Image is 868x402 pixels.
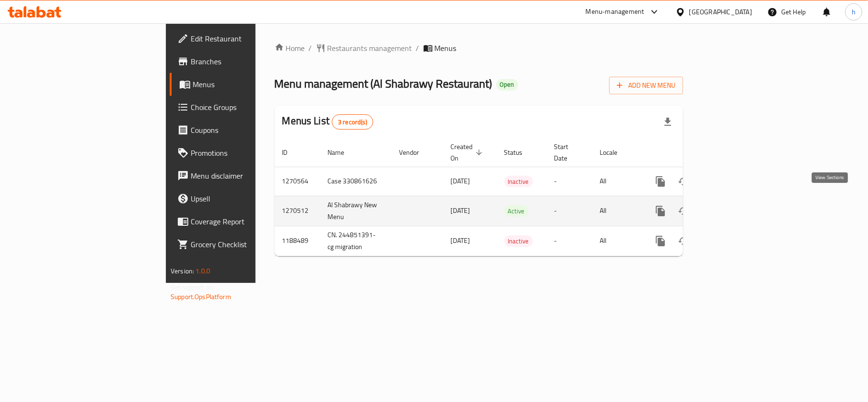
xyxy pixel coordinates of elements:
a: Coupons [170,119,311,141]
div: Open [496,79,518,90]
a: Coverage Report [170,210,311,233]
a: Choice Groups [170,96,311,119]
button: more [649,200,672,222]
span: Choice Groups [191,101,303,113]
span: Active [504,206,529,217]
div: [GEOGRAPHIC_DATA] [689,7,752,17]
div: Inactive [504,235,533,247]
span: Grocery Checklist [191,239,303,250]
td: All [592,167,642,196]
span: Name [328,147,357,158]
a: Branches [170,50,311,73]
a: Menus [170,73,311,96]
span: Inactive [504,236,533,247]
a: Edit Restaurant [170,27,311,50]
div: Menu-management [586,6,644,18]
td: All [592,196,642,226]
div: Export file [656,111,679,133]
span: [DATE] [451,234,470,247]
span: Add New Menu [617,80,675,91]
span: Branches [191,56,303,67]
td: - [547,167,592,196]
button: Change Status [672,230,695,252]
span: Coupons [191,124,303,136]
span: Menus [435,42,457,54]
span: 3 record(s) [332,118,373,127]
span: Get support on: [171,281,214,293]
a: Grocery Checklist [170,233,311,256]
span: 1.0.0 [195,265,210,277]
div: Total records count [332,114,373,130]
span: Promotions [191,147,303,159]
span: Upsell [191,193,303,204]
span: h [852,7,856,17]
span: ID [282,147,300,158]
span: Open [496,80,518,89]
span: Coverage Report [191,216,303,227]
h2: Menus List [282,114,373,130]
span: Menu disclaimer [191,170,303,181]
td: All [592,226,642,256]
td: Case 330861626 [320,167,392,196]
span: [DATE] [451,204,470,217]
nav: breadcrumb [275,42,683,54]
span: [DATE] [451,175,470,187]
button: Add New Menu [609,77,683,94]
button: more [649,230,672,252]
span: Status [504,147,535,158]
span: Created On [451,141,485,164]
span: Restaurants management [327,42,412,54]
a: Restaurants management [316,42,412,54]
span: Start Date [554,141,581,164]
span: Menus [193,79,303,90]
td: - [547,196,592,226]
td: Al Shabrawy New Menu [320,196,392,226]
a: Support.OpsPlatform [171,291,231,303]
div: Inactive [504,176,533,187]
table: enhanced table [275,138,748,256]
span: Vendor [399,147,432,158]
a: Promotions [170,141,311,164]
span: Version: [171,265,194,277]
span: Menu management ( Al Shabrawy Restaurant ) [275,73,492,94]
th: Actions [642,138,748,167]
li: / [416,42,419,54]
span: Locale [600,147,630,158]
span: Edit Restaurant [191,33,303,44]
button: more [649,170,672,193]
td: CN. 244851391-cg migration [320,226,392,256]
a: Menu disclaimer [170,164,311,187]
td: - [547,226,592,256]
button: Change Status [672,170,695,193]
span: Inactive [504,176,533,187]
a: Upsell [170,187,311,210]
